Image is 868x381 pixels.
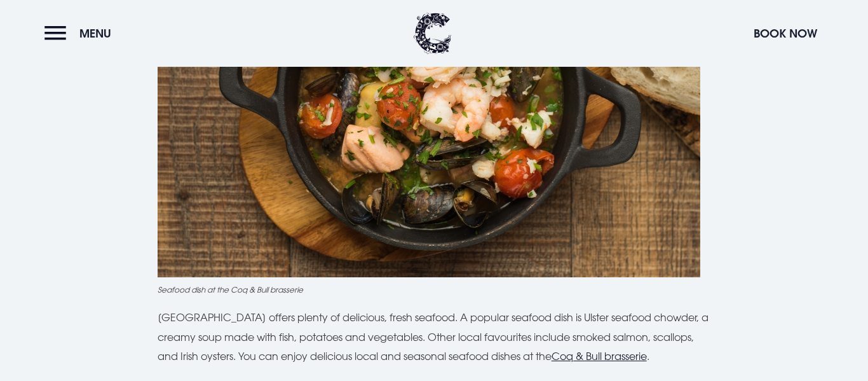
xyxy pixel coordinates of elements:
[79,26,111,41] span: Menu
[158,284,711,295] figcaption: Seafood dish at the Coq & Bull brasserie
[747,20,824,47] button: Book Now
[158,308,711,366] p: [GEOGRAPHIC_DATA] offers plenty of delicious, fresh seafood. A popular seafood dish is Ulster sea...
[414,13,452,54] img: Clandeboye Lodge
[44,20,118,47] button: Menu
[552,350,647,363] a: Coq & Bull brasserie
